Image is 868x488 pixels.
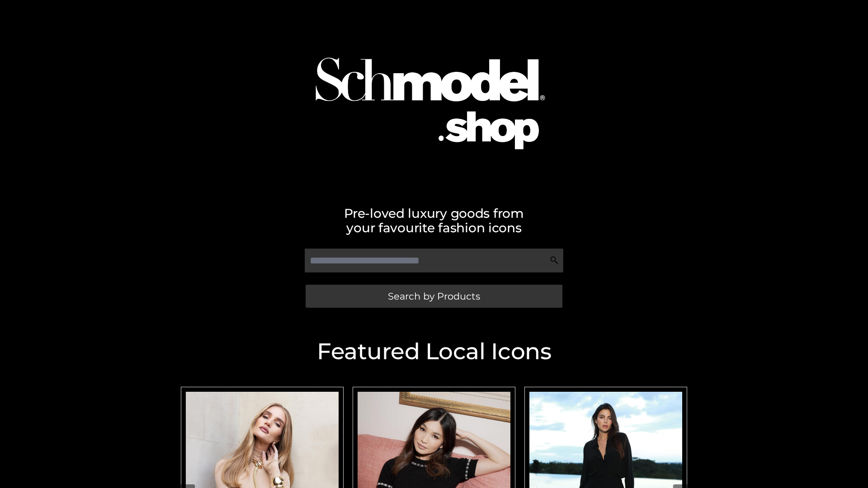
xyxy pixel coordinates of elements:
h2: Pre-loved luxury goods from your favourite fashion icons [176,206,692,235]
span: Search by Products [388,291,480,301]
img: Search Icon [550,256,559,265]
a: Search by Products [306,285,562,308]
h2: Featured Local Icons​ [176,340,692,363]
